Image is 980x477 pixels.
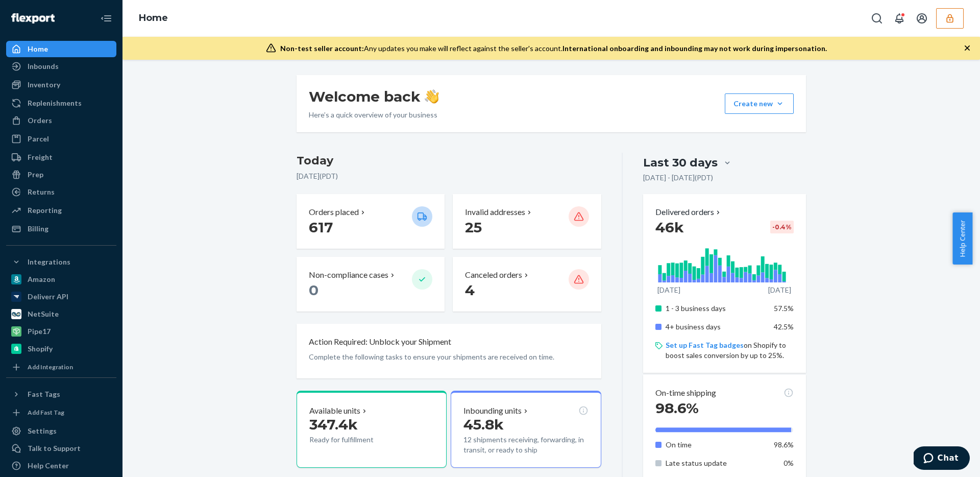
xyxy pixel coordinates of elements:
button: Invalid addresses 25 [453,194,601,249]
a: Deliverr API [6,289,116,305]
a: Reporting [6,202,116,219]
span: 4 [465,281,475,299]
p: 12 shipments receiving, forwarding, in transit, or ready to ship [463,435,588,455]
p: Ready for fulfillment [309,435,404,445]
button: Close Navigation [96,8,116,29]
div: Settings [28,426,57,436]
button: Orders placed 617 [297,194,445,249]
iframe: Opens a widget where you can chat to one of our agents [914,446,970,472]
div: Freight [28,152,53,162]
span: 46k [655,219,684,236]
span: 45.8k [463,416,504,433]
button: Delivered orders [655,206,722,218]
p: Invalid addresses [465,206,525,218]
button: Open Search Box [867,8,887,29]
button: Non-compliance cases 0 [297,257,445,312]
a: Add Fast Tag [6,407,116,419]
span: International onboarding and inbounding may not work during impersonation. [562,44,827,53]
div: Pipe17 [28,326,51,337]
span: 0 [309,281,318,299]
div: NetSuite [28,309,59,319]
a: Pipe17 [6,323,116,340]
span: 98.6% [655,399,699,417]
button: Help Center [952,212,972,265]
p: Orders placed [309,206,359,218]
div: Integrations [28,257,70,267]
p: Non-compliance cases [309,269,388,281]
a: Parcel [6,131,116,147]
p: 1 - 3 business days [666,303,766,314]
p: Here’s a quick overview of your business [309,110,439,120]
button: Open account menu [912,8,932,29]
div: Inbounds [28,61,59,71]
div: Add Fast Tag [28,408,64,417]
a: Inbounds [6,58,116,75]
div: Add Integration [28,363,73,371]
a: Freight [6,149,116,165]
button: Talk to Support [6,440,116,457]
div: Shopify [28,344,53,354]
a: Orders [6,112,116,129]
a: Home [6,41,116,57]
a: Inventory [6,77,116,93]
p: [DATE] ( PDT ) [297,171,601,181]
a: Billing [6,221,116,237]
span: 57.5% [774,304,794,313]
button: Canceled orders 4 [453,257,601,312]
div: Help Center [28,461,69,471]
div: Prep [28,170,43,180]
div: Amazon [28,274,55,284]
div: Fast Tags [28,389,60,399]
div: Reporting [28,205,62,216]
div: Last 30 days [643,155,718,171]
p: Action Required: Unblock your Shipment [309,336,451,348]
a: NetSuite [6,306,116,322]
a: Amazon [6,271,116,288]
span: 617 [309,219,333,236]
p: on Shopify to boost sales conversion by up to 25%. [666,340,794,361]
button: Create new [725,93,794,114]
span: 0% [783,459,794,467]
p: On-time shipping [655,387,716,399]
div: Billing [28,224,48,234]
span: 42.5% [774,322,794,331]
span: 25 [465,219,482,236]
p: [DATE] [768,285,791,295]
p: [DATE] - [DATE] ( PDT ) [643,173,713,183]
span: 98.6% [774,440,794,449]
img: Flexport logo [11,13,55,23]
a: Replenishments [6,95,116,111]
h1: Welcome back [309,87,439,106]
h3: Today [297,153,601,169]
span: 347.4k [309,416,358,433]
p: Inbounding units [463,405,522,417]
a: Shopify [6,341,116,357]
p: Available units [309,405,360,417]
a: Set up Fast Tag badges [666,341,744,349]
div: -0.4 % [770,221,794,233]
a: Help Center [6,458,116,474]
div: Parcel [28,134,49,144]
div: Home [28,44,48,54]
button: Fast Tags [6,386,116,402]
div: Talk to Support [28,443,81,454]
span: Non-test seller account: [280,44,364,53]
p: 4+ business days [666,322,766,332]
button: Open notifications [889,8,910,29]
ol: breadcrumbs [131,4,176,33]
button: Available units347.4kReady for fulfillment [297,391,447,468]
div: Replenishments [28,98,82,108]
a: Home [139,12,168,23]
div: Returns [28,187,55,197]
img: hand-wave emoji [425,89,439,104]
p: On time [666,440,766,450]
button: Integrations [6,254,116,270]
p: Late status update [666,458,766,468]
a: Settings [6,423,116,439]
p: Complete the following tasks to ensure your shipments are received on time. [309,352,589,362]
p: [DATE] [657,285,680,295]
a: Add Integration [6,361,116,373]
